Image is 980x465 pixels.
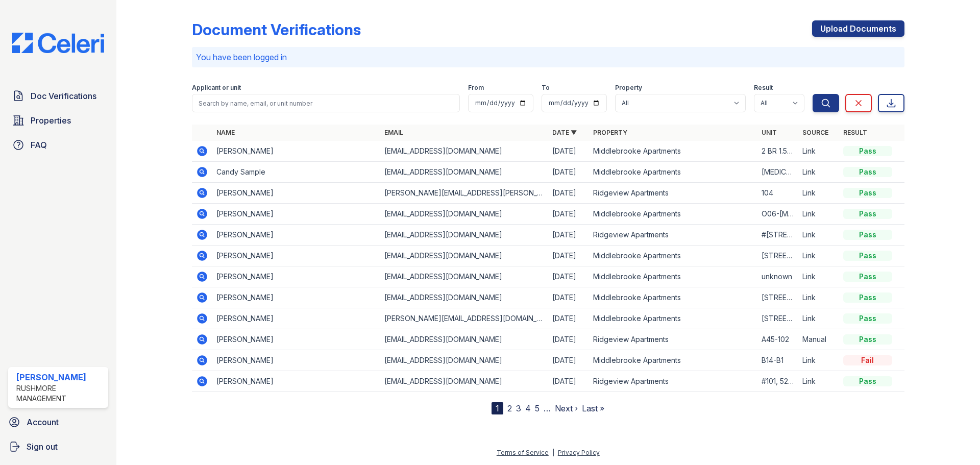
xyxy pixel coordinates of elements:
a: Terms of Service [497,449,549,456]
td: [EMAIL_ADDRESS][DOMAIN_NAME] [380,204,548,225]
a: Property [593,129,627,136]
div: Pass [843,251,892,261]
img: CE_Logo_Blue-a8612792a0a2168367f1c8372b55b34899dd931a85d93a1a3d3e32e68fde9ad4.png [4,33,112,53]
td: [DATE] [548,329,589,350]
td: [PERSON_NAME][EMAIL_ADDRESS][DOMAIN_NAME] [380,308,548,329]
td: [MEDICAL_DATA] [757,162,798,183]
td: Middlebrooke Apartments [589,350,757,371]
span: … [544,402,551,414]
a: Sign out [4,436,112,457]
td: Link [798,308,839,329]
div: Rushmore Management [16,383,104,404]
a: Properties [8,110,108,131]
label: To [542,84,550,92]
td: Middlebrooke Apartments [589,287,757,308]
td: #101, 520 [GEOGRAPHIC_DATA] [757,371,798,392]
div: Pass [843,313,892,324]
a: Unit [762,129,777,136]
span: Account [27,416,59,428]
div: Pass [843,376,892,386]
a: FAQ [8,135,108,155]
td: Ridgeview Apartments [589,225,757,246]
td: [PERSON_NAME] [212,246,380,266]
td: [DATE] [548,266,589,287]
a: Last » [582,403,604,413]
a: 5 [535,403,540,413]
td: Link [798,266,839,287]
td: Link [798,204,839,225]
a: Date ▼ [552,129,577,136]
div: Pass [843,230,892,240]
div: Pass [843,167,892,177]
td: Ridgeview Apartments [589,329,757,350]
td: [PERSON_NAME] [212,308,380,329]
a: 3 [516,403,521,413]
label: Result [754,84,773,92]
td: [DATE] [548,183,589,204]
td: Middlebrooke Apartments [589,162,757,183]
td: [EMAIL_ADDRESS][DOMAIN_NAME] [380,266,548,287]
a: 4 [525,403,531,413]
td: Link [798,371,839,392]
td: A45-102 [757,329,798,350]
a: Email [384,129,403,136]
div: Pass [843,146,892,156]
label: Applicant or unit [192,84,241,92]
td: [DATE] [548,204,589,225]
td: [DATE] [548,225,589,246]
td: Link [798,246,839,266]
a: Name [216,129,235,136]
td: [EMAIL_ADDRESS][DOMAIN_NAME] [380,225,548,246]
td: [DATE] [548,350,589,371]
td: [EMAIL_ADDRESS][DOMAIN_NAME] [380,162,548,183]
a: Privacy Policy [558,449,600,456]
td: [EMAIL_ADDRESS][DOMAIN_NAME] [380,350,548,371]
input: Search by name, email, or unit number [192,94,460,112]
td: Middlebrooke Apartments [589,204,757,225]
td: unknown [757,266,798,287]
td: [EMAIL_ADDRESS][DOMAIN_NAME] [380,329,548,350]
a: Account [4,412,112,432]
td: #[STREET_ADDRESS] [757,225,798,246]
td: [PERSON_NAME] [212,350,380,371]
td: Link [798,225,839,246]
p: You have been logged in [196,51,900,63]
td: Ridgeview Apartments [589,371,757,392]
td: [PERSON_NAME] [212,287,380,308]
div: [PERSON_NAME] [16,371,104,383]
div: Document Verifications [192,20,361,39]
td: [DATE] [548,308,589,329]
td: Manual [798,329,839,350]
td: [PERSON_NAME] [212,329,380,350]
td: [DATE] [548,287,589,308]
a: Upload Documents [812,20,904,37]
td: [PERSON_NAME] [212,225,380,246]
div: Pass [843,292,892,303]
div: 1 [492,402,503,414]
td: [PERSON_NAME] [212,141,380,162]
a: 2 [507,403,512,413]
td: B14-B1 [757,350,798,371]
td: [EMAIL_ADDRESS][DOMAIN_NAME] [380,287,548,308]
td: Link [798,350,839,371]
td: [STREET_ADDRESS][PERSON_NAME] [757,246,798,266]
span: Properties [31,114,71,127]
td: [PERSON_NAME] [212,204,380,225]
td: [PERSON_NAME] [212,183,380,204]
a: Next › [555,403,578,413]
td: [EMAIL_ADDRESS][DOMAIN_NAME] [380,371,548,392]
td: Middlebrooke Apartments [589,246,757,266]
span: Doc Verifications [31,90,96,102]
td: Middlebrooke Apartments [589,308,757,329]
td: [PERSON_NAME][EMAIL_ADDRESS][PERSON_NAME][DOMAIN_NAME] [380,183,548,204]
div: Fail [843,355,892,365]
a: Result [843,129,867,136]
label: Property [615,84,642,92]
td: [PERSON_NAME] [212,266,380,287]
div: Pass [843,272,892,282]
td: Link [798,141,839,162]
div: Pass [843,209,892,219]
td: Middlebrooke Apartments [589,141,757,162]
span: FAQ [31,139,47,151]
